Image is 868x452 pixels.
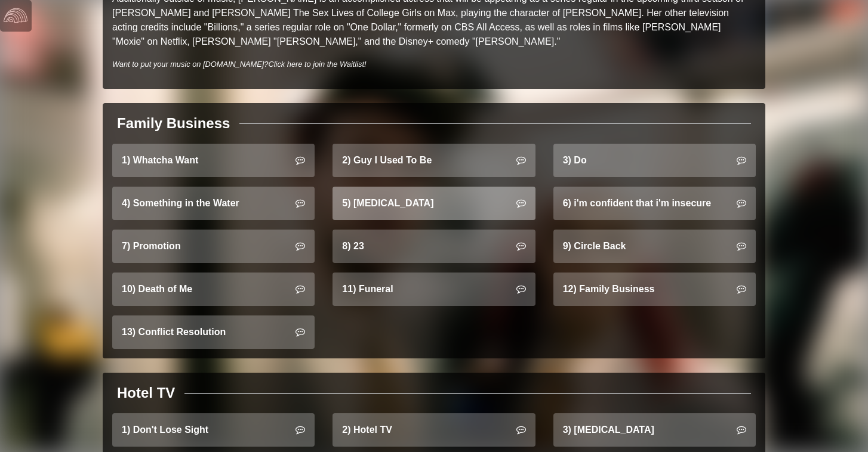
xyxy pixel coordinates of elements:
[333,144,535,177] a: 2) Guy I Used To Be
[112,60,367,69] i: Want to put your music on [DOMAIN_NAME]?
[333,413,535,447] a: 2) Hotel TV
[333,273,535,306] a: 11) Funeral
[553,187,756,220] a: 6) i'm confident that i'm insecure
[117,382,175,404] div: Hotel TV
[112,273,315,306] a: 10) Death of Me
[553,230,756,263] a: 9) Circle Back
[4,4,27,27] img: logo-white-4c48a5e4bebecaebe01ca5a9d34031cfd3d4ef9ae749242e8c4bf12ef99f53e8.png
[112,413,315,447] a: 1) Don't Lose Sight
[117,113,230,134] div: Family Business
[112,315,315,349] a: 13) Conflict Resolution
[112,230,315,263] a: 7) Promotion
[268,60,366,69] a: Click here to join the Waitlist!
[553,273,756,306] a: 12) Family Business
[553,413,756,447] a: 3) [MEDICAL_DATA]
[112,187,315,220] a: 4) Something in the Water
[333,230,535,263] a: 8) 23
[333,187,535,220] a: 5) [MEDICAL_DATA]
[553,144,756,177] a: 3) Do
[112,144,315,177] a: 1) Whatcha Want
